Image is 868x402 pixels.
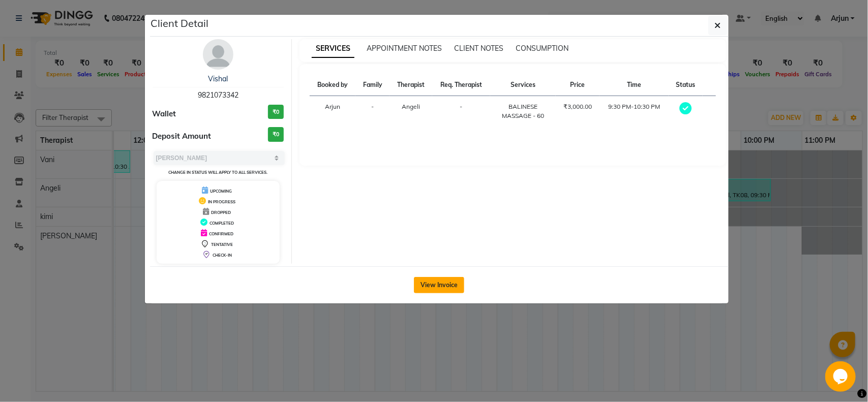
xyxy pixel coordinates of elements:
span: TENTATIVE [211,242,233,247]
td: 9:30 PM-10:30 PM [600,96,669,127]
span: CONSUMPTION [516,44,568,53]
div: ₹3,000.00 [562,102,593,111]
th: Services [490,74,556,96]
td: Arjun [310,96,355,127]
span: CONFIRMED [209,231,233,236]
th: Family [355,74,390,96]
span: SERVICES [312,40,354,58]
button: View Invoice [414,277,464,293]
th: Status [669,74,703,96]
span: COMPLETED [209,221,234,226]
span: UPCOMING [210,189,232,194]
th: Therapist [390,74,432,96]
a: Vishal [208,74,228,83]
span: Wallet [153,108,176,120]
span: APPOINTMENT NOTES [367,44,442,53]
td: - [355,96,390,127]
iframe: chat widget [825,361,858,392]
span: Deposit Amount [153,131,212,142]
img: avatar [203,39,233,70]
h3: ₹0 [268,127,284,142]
span: CLIENT NOTES [454,44,503,53]
span: DROPPED [211,210,231,215]
th: Req. Therapist [432,74,490,96]
th: Price [556,74,600,96]
td: - [432,96,490,127]
h3: ₹0 [268,105,284,119]
th: Time [600,74,669,96]
span: CHECK-IN [213,253,232,258]
span: Angeli [402,103,420,110]
span: 9821073342 [198,90,238,100]
th: Booked by [310,74,355,96]
div: BALINESE MASSAGE - 60 [496,102,550,120]
small: Change in status will apply to all services. [168,170,267,175]
span: IN PROGRESS [208,199,235,204]
h5: Client Detail [151,16,209,31]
